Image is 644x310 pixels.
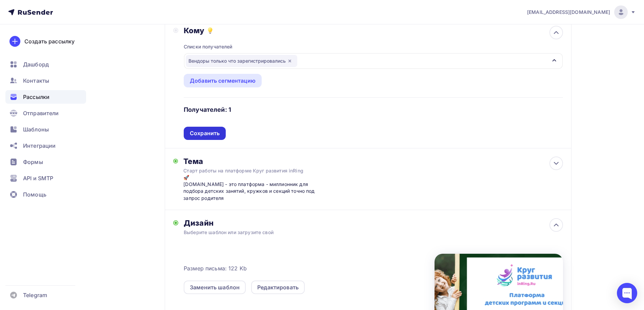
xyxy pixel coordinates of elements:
[23,142,56,150] span: Интеграции
[184,26,563,35] div: Кому
[184,229,525,236] div: Выберите шаблон или загрузите свой
[190,129,220,137] div: Сохранить
[23,77,49,85] span: Контакты
[23,60,49,68] span: Дашборд
[527,9,610,16] span: [EMAIL_ADDRESS][DOMAIN_NAME]
[23,109,59,117] span: Отправители
[5,58,86,71] a: Дашборд
[5,74,86,87] a: Контакты
[184,53,563,69] button: Вендоры только что зарегистрировались
[183,167,304,181] div: Старт работы на платформе Круг развития inRing 🚀
[5,123,86,136] a: Шаблоны
[23,125,49,133] span: Шаблоны
[23,93,49,101] span: Рассылки
[184,264,247,272] span: Размер письма: 122 Kb
[184,43,233,50] div: Списки получателей
[23,190,46,199] span: Помощь
[184,106,231,114] h4: Получателей: 1
[183,157,317,166] div: Тема
[257,283,299,291] div: Редактировать
[183,181,317,202] div: [DOMAIN_NAME] - это платформа - миллионник для подбора детских занятий, кружков и секций точно по...
[184,218,563,228] div: Дизайн
[186,55,297,67] div: Вендоры только что зарегистрировались
[5,90,86,104] a: Рассылки
[190,77,256,85] div: Добавить сегментацию
[190,283,240,291] div: Заменить шаблон
[23,174,53,182] span: API и SMTP
[527,5,636,19] a: [EMAIL_ADDRESS][DOMAIN_NAME]
[23,291,47,299] span: Telegram
[23,158,43,166] span: Формы
[5,155,86,169] a: Формы
[5,106,86,120] a: Отправители
[24,37,75,45] div: Создать рассылку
